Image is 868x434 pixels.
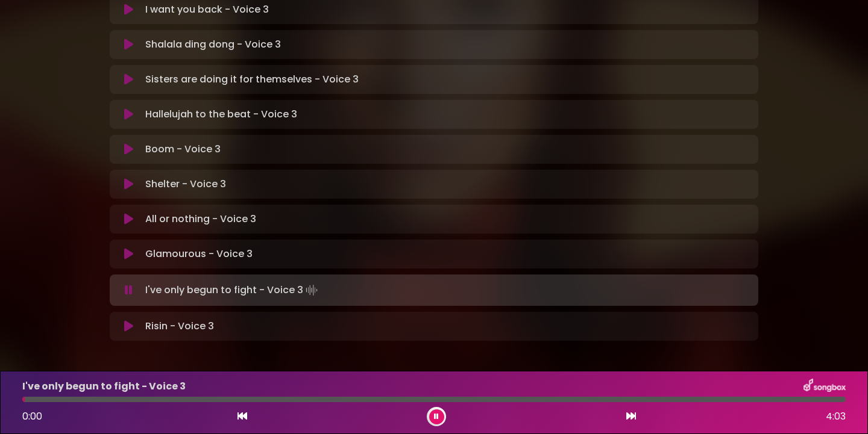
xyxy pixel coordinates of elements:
[145,319,214,333] p: Risin - Voice 3
[145,2,269,17] p: I want you back - Voice 3
[145,247,253,261] p: Glamourous - Voice 3
[145,212,256,226] p: All or nothing - Voice 3
[145,37,281,52] p: Shalala ding dong - Voice 3
[145,72,359,87] p: Sisters are doing it for themselves - Voice 3
[145,107,297,122] p: Hallelujah to the beat - Voice 3
[804,379,846,394] img: songbox-logo-white.png
[145,177,226,191] p: Shelter - Voice 3
[303,282,320,299] img: waveform4.gif
[145,142,221,157] p: Boom - Voice 3
[145,282,320,299] p: I've only begun to fight - Voice 3
[22,379,186,394] p: I've only begun to fight - Voice 3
